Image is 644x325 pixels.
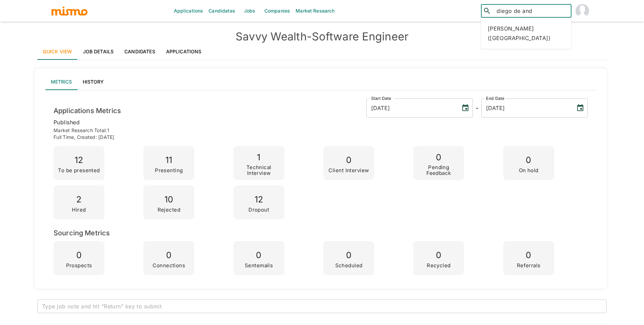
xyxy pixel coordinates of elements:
[51,6,88,16] img: logo
[37,43,78,60] a: Quick View
[153,248,185,263] p: 0
[153,263,185,269] p: Connections
[45,74,77,90] button: Metrics
[155,168,183,174] p: Presenting
[54,118,588,127] p: published
[54,127,588,134] p: Market Research Total: 1
[236,165,282,176] p: Technical Interview
[416,165,461,176] p: Pending Feedback
[158,207,181,213] p: Rejected
[54,134,588,141] p: Full time , Created: [DATE]
[459,101,472,115] button: Choose date, selected date is Feb 12, 2025
[66,263,92,269] p: Prospects
[72,207,86,213] p: Hired
[573,101,587,115] button: Choose date, selected date is Sep 8, 2025
[54,228,588,238] h6: Sourcing Metrics
[366,98,456,118] input: MM/DD/YYYY
[517,263,541,269] p: Referrals
[486,95,504,101] label: End Date
[72,192,86,207] p: 2
[161,43,207,60] a: Applications
[58,168,100,174] p: To be presented
[58,153,100,168] p: 12
[328,153,369,168] p: 0
[328,168,369,174] p: Client Interview
[77,74,109,90] button: History
[45,74,596,90] div: lab API tabs example
[158,192,181,207] p: 10
[481,98,571,118] input: MM/DD/YYYY
[245,248,273,263] p: 0
[517,248,541,263] p: 0
[416,150,461,165] p: 0
[427,263,451,269] p: Recycled
[245,263,273,269] p: Sentemails
[119,43,161,60] a: Candidates
[54,105,121,116] h6: Applications Metrics
[248,207,269,213] p: Dropout
[494,6,568,16] input: Candidate search
[335,248,363,263] p: 0
[37,30,607,43] h4: Savvy Wealth - Software Engineer
[78,43,119,60] a: Job Details
[335,263,363,269] p: Scheduled
[248,192,269,207] p: 12
[371,95,391,101] label: Start Date
[427,248,451,263] p: 0
[576,4,589,18] img: Maria Lujan Ciommo
[519,153,539,168] p: 0
[476,103,479,113] h6: -
[236,150,282,165] p: 1
[155,153,183,168] p: 11
[519,168,539,174] p: On hold
[66,248,92,263] p: 0
[481,20,571,46] div: [PERSON_NAME] ([GEOGRAPHIC_DATA])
